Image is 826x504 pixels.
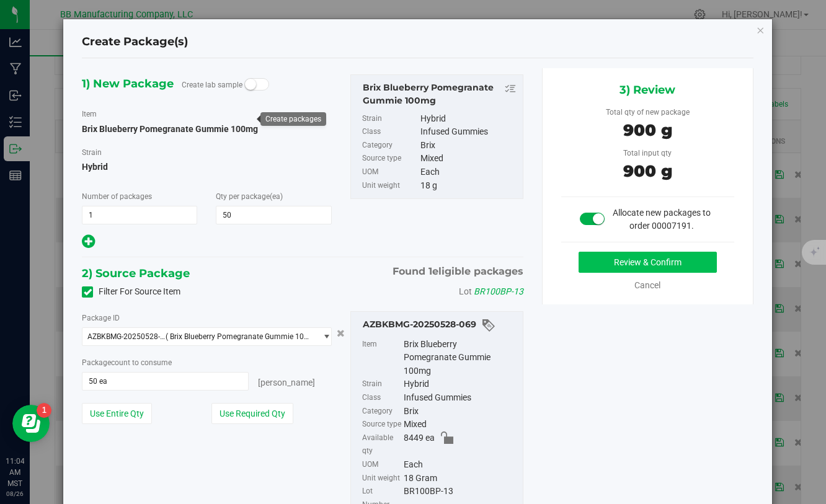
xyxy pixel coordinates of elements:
label: Filter For Source Item [82,285,180,298]
span: 3) Review [619,81,675,99]
span: 900 g [623,120,672,140]
button: Use Required Qty [211,403,293,424]
span: Hybrid [82,157,332,176]
div: Mixed [404,418,517,431]
input: 50 ea [82,373,248,390]
span: 1 [429,265,432,277]
span: 900 g [623,161,672,181]
input: 50 [216,206,331,224]
label: Item [82,108,97,120]
label: Category [362,139,418,153]
div: Brix Blueberry Pomegranate Gummie 100mg [363,81,517,107]
span: 1) New Package [82,74,174,93]
span: Found eligible packages [393,264,523,279]
div: Hybrid [404,378,517,391]
label: UOM [362,166,418,179]
input: 1 [82,206,197,224]
label: Unit weight [362,179,418,193]
div: 18 Gram [404,472,517,485]
label: Category [362,405,401,418]
div: Brix [404,405,517,418]
label: Class [362,125,418,139]
a: Cancel [634,280,660,290]
label: Item [362,338,401,378]
div: AZBKBMG-20250528-069 [363,318,517,333]
label: Source type [362,152,418,166]
div: Each [404,458,517,472]
span: Brix Blueberry Pomegranate Gummie 100mg [82,124,258,134]
span: Package to consume [82,358,172,367]
span: BR100BP-13 [474,286,523,296]
div: 18 g [420,179,517,193]
label: Strain [82,147,102,158]
label: Create lab sample [182,76,242,94]
span: Add new output [82,239,95,249]
span: Number of packages [82,192,152,201]
div: Brix Blueberry Pomegranate Gummie 100mg [404,338,517,378]
div: Infused Gummies [420,125,517,139]
button: Review & Confirm [579,252,717,273]
label: Class [362,391,401,405]
span: AZBKBMG-20250528-069 [87,332,166,341]
span: Package ID [82,314,120,322]
div: Mixed [420,152,517,166]
span: Lot [459,286,472,296]
label: Strain [362,378,401,391]
label: UOM [362,458,401,472]
span: 8449 ea [404,431,435,458]
label: Source type [362,418,401,431]
div: Create packages [265,115,321,123]
iframe: Resource center [12,405,50,442]
h4: Create Package(s) [82,34,188,50]
button: Cancel button [333,324,349,342]
span: count [111,358,130,367]
label: Available qty [362,431,401,458]
div: Infused Gummies [404,391,517,405]
span: Total input qty [623,149,672,157]
span: (ea) [270,192,283,201]
span: Total qty of new package [606,108,690,117]
button: Use Entire Qty [82,403,152,424]
span: [PERSON_NAME] [258,378,315,387]
span: Allocate new packages to order 00007191. [613,208,711,231]
span: 2) Source Package [82,264,190,283]
label: Unit weight [362,472,401,485]
div: Hybrid [420,112,517,126]
div: Brix [420,139,517,153]
span: ( Brix Blueberry Pomegranate Gummie 100mg ) [166,332,310,341]
iframe: Resource center unread badge [37,403,51,418]
div: Each [420,166,517,179]
label: Strain [362,112,418,126]
span: Qty per package [216,192,283,201]
span: select [316,328,331,345]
